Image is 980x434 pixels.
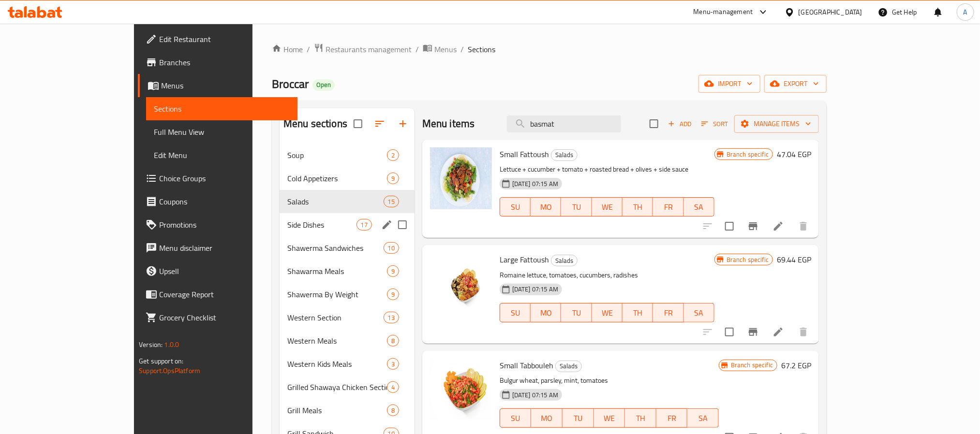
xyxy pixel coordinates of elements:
[508,391,562,400] span: [DATE] 07:15 AM
[592,303,623,322] button: WE
[565,200,588,214] span: TU
[280,376,415,399] div: Grilled Shawaya Chicken Section4
[698,75,760,93] button: import
[535,411,559,425] span: MO
[434,43,457,55] span: Menus
[161,80,290,91] span: Menus
[159,173,290,184] span: Choice Groups
[326,43,412,55] span: Restaurants management
[531,303,561,322] button: MO
[387,406,399,415] span: 8
[701,118,728,130] span: Sort
[159,219,290,231] span: Promotions
[699,116,730,131] button: Sort
[423,43,457,56] a: Menus
[307,43,310,55] li: /
[138,190,297,213] a: Coupons
[504,411,527,425] span: SU
[742,118,811,130] span: Manage items
[138,260,297,283] a: Upsell
[146,97,297,120] a: Sections
[387,267,399,276] span: 9
[159,33,290,45] span: Edit Restaurant
[159,57,290,68] span: Branches
[563,408,594,428] button: TU
[535,200,557,214] span: MO
[312,79,335,91] div: Open
[551,149,578,161] div: Salads
[138,236,297,260] a: Menu disclaimer
[159,265,290,277] span: Upsell
[387,405,399,416] div: items
[387,381,399,393] div: items
[368,112,391,135] span: Sort sections
[504,306,527,320] span: SU
[468,43,495,55] span: Sections
[664,116,695,131] span: Add item
[626,200,649,214] span: TH
[623,303,653,322] button: TH
[159,312,290,323] span: Grocery Checklist
[280,352,415,376] div: Western Kids Meals3
[653,197,683,217] button: FR
[723,150,772,159] span: Branch specific
[625,408,656,428] button: TH
[356,219,372,231] div: items
[734,115,819,133] button: Manage items
[387,289,399,300] div: items
[138,74,297,97] a: Menus
[387,358,399,370] div: items
[384,197,399,206] span: 15
[387,149,399,161] div: items
[657,200,680,214] span: FR
[138,28,297,51] a: Edit Restaurant
[719,322,740,342] span: Select to update
[146,120,297,144] a: Full Menu View
[500,303,531,322] button: SU
[551,255,578,266] div: Salads
[772,78,819,90] span: export
[280,329,415,352] div: Western Meals8
[287,405,387,416] span: Grill Meals
[660,411,684,425] span: FR
[287,381,387,393] div: Grilled Shawaya Chicken Section
[387,360,399,369] span: 3
[500,252,549,267] span: Large Fattoush
[138,167,297,190] a: Choice Groups
[460,43,464,55] li: /
[287,196,383,207] div: Salads
[430,359,492,420] img: Small Tabbouleh
[653,303,683,322] button: FR
[384,244,399,253] span: 10
[772,220,784,232] a: Edit menu item
[380,217,394,232] button: edit
[280,306,415,329] div: Western Section13
[657,306,680,320] span: FR
[139,338,163,351] span: Version:
[500,375,719,387] p: Bulgur wheat, parsley, mint, tomatoes
[384,196,399,207] div: items
[138,213,297,236] a: Promotions
[287,289,387,300] span: Shawerma By Weight
[644,114,664,134] span: Select section
[159,242,290,254] span: Menu disclaimer
[391,112,415,135] button: Add section
[387,336,399,346] span: 8
[504,200,527,214] span: SU
[287,312,383,323] span: Western Section
[792,320,815,344] button: delete
[500,147,549,161] span: Small Fattoush
[430,147,492,209] img: Small Fattoush
[566,411,590,425] span: TU
[387,151,399,160] span: 2
[387,335,399,347] div: items
[691,411,715,425] span: SA
[664,116,695,131] button: Add
[551,149,577,160] span: Salads
[742,215,765,238] button: Branch-specific-item
[792,215,815,238] button: delete
[154,103,290,115] span: Sections
[623,197,653,217] button: TH
[764,75,827,93] button: export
